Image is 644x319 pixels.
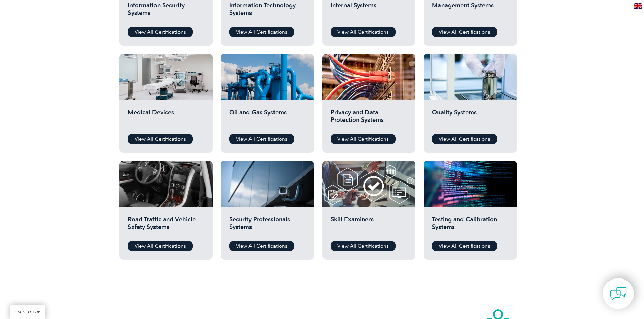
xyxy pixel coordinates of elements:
a: View All Certifications [128,241,193,251]
a: View All Certifications [331,134,396,144]
a: View All Certifications [432,27,497,37]
a: View All Certifications [331,241,396,251]
h2: Quality Systems [432,109,508,129]
a: BACK TO TOP [10,305,45,319]
a: View All Certifications [229,27,294,37]
h2: Information Technology Systems [229,2,306,22]
a: View All Certifications [432,241,497,251]
h2: Oil and Gas Systems [229,109,306,129]
h2: Medical Devices [128,109,204,129]
a: View All Certifications [229,134,294,144]
img: en [634,3,642,9]
a: View All Certifications [128,27,193,37]
h2: Information Security Systems [128,2,204,22]
h2: Skill Examiners [331,216,407,236]
a: View All Certifications [128,134,193,144]
a: View All Certifications [331,27,396,37]
h2: Security Professionals Systems [229,216,306,236]
h2: Testing and Calibration Systems [432,216,508,236]
img: contact-chat.png [610,285,627,302]
a: View All Certifications [432,134,497,144]
h2: Internal Systems [331,2,407,22]
h2: Road Traffic and Vehicle Safety Systems [128,216,204,236]
a: View All Certifications [229,241,294,251]
h2: Privacy and Data Protection Systems [331,109,407,129]
h2: Management Systems [432,2,508,22]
